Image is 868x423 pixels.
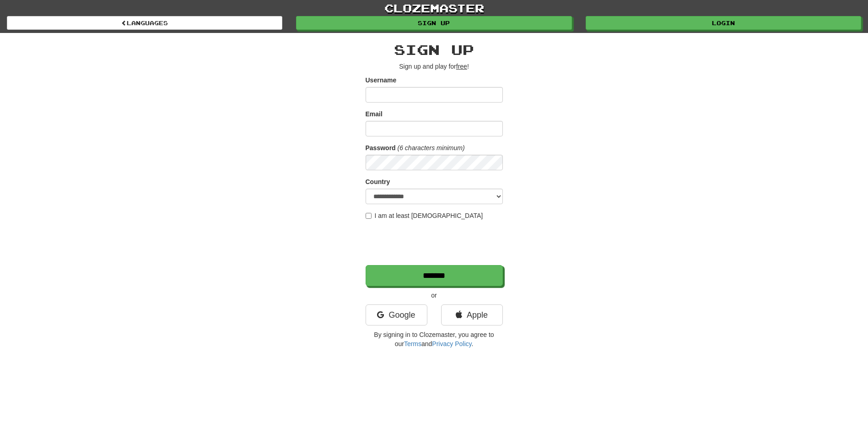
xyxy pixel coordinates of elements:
[366,109,383,119] label: Email
[404,340,421,347] a: Terms
[366,330,503,348] p: By signing in to Clozemaster, you agree to our and .
[366,304,427,325] a: Google
[398,144,465,152] em: (6 characters minimum)
[7,16,282,30] a: Languages
[296,16,571,30] a: Sign up
[366,177,390,186] label: Country
[586,16,861,30] a: Login
[441,304,503,325] a: Apple
[366,213,372,219] input: I am at least [DEMOGRAPHIC_DATA]
[366,62,503,71] p: Sign up and play for !
[366,225,505,260] iframe: reCAPTCHA
[456,63,467,70] u: free
[366,76,397,85] label: Username
[432,340,471,347] a: Privacy Policy
[366,291,503,300] p: or
[366,143,396,152] label: Password
[366,211,483,220] label: I am at least [DEMOGRAPHIC_DATA]
[366,42,503,57] h2: Sign up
